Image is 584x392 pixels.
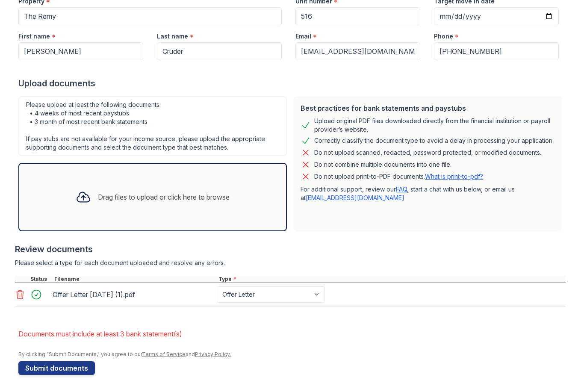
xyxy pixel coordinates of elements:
[217,276,566,283] div: Type
[53,288,213,301] div: Offer Letter [DATE] (1).pdf
[396,186,407,193] a: FAQ
[314,136,554,146] div: Correctly classify the document type to avoid a delay in processing your application.
[195,351,231,357] a: Privacy Policy.
[314,172,483,181] p: Do not upload print-to-PDF documents.
[53,276,217,283] div: Filename
[306,194,404,201] a: [EMAIL_ADDRESS][DOMAIN_NAME]
[434,32,453,41] label: Phone
[18,77,566,89] div: Upload documents
[15,243,566,255] div: Review documents
[295,32,311,41] label: Email
[301,103,555,113] div: Best practices for bank statements and paystubs
[18,325,566,342] li: Documents must include at least 3 bank statement(s)
[18,361,95,375] button: Submit documents
[18,96,287,156] div: Please upload at least the following documents: • 4 weeks of most recent paystubs • 3 month of mo...
[18,351,566,358] div: By clicking "Submit Documents," you agree to our and
[15,259,566,267] div: Please select a type for each document uploaded and resolve any errors.
[29,276,53,283] div: Status
[314,159,451,170] div: Do not combine multiple documents into one file.
[314,117,555,134] div: Upload original PDF files downloaded directly from the financial institution or payroll provider’...
[98,192,230,202] div: Drag files to upload or click here to browse
[301,185,555,202] p: For additional support, review our , start a chat with us below, or email us at
[425,173,483,180] a: What is print-to-pdf?
[157,32,188,41] label: Last name
[142,351,186,357] a: Terms of Service
[314,147,541,158] div: Do not upload scanned, redacted, password protected, or modified documents.
[18,32,50,41] label: First name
